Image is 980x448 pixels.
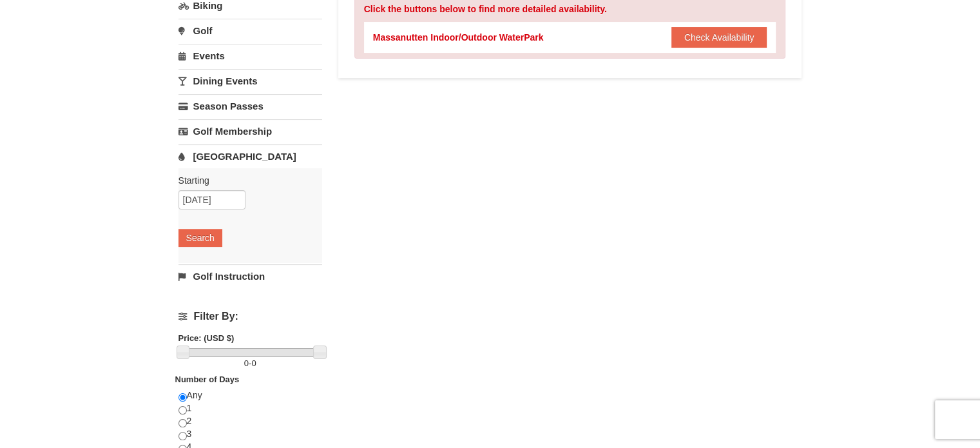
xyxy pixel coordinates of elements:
[175,375,240,384] strong: Number of Days
[178,229,222,247] button: Search
[178,119,322,143] a: Golf Membership
[178,94,322,118] a: Season Passes
[178,19,322,43] a: Golf
[178,311,322,322] h4: Filter By:
[178,174,312,187] label: Starting
[671,27,767,48] button: Check Availability
[373,31,544,44] div: Massanutten Indoor/Outdoor WaterPark
[178,144,322,168] a: [GEOGRAPHIC_DATA]
[178,69,322,93] a: Dining Events
[178,333,235,343] strong: Price: (USD $)
[178,44,322,68] a: Events
[244,358,249,368] span: 0
[178,264,322,288] a: Golf Instruction
[364,3,776,15] div: Click the buttons below to find more detailed availability.
[251,358,256,368] span: 0
[178,357,322,370] label: -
